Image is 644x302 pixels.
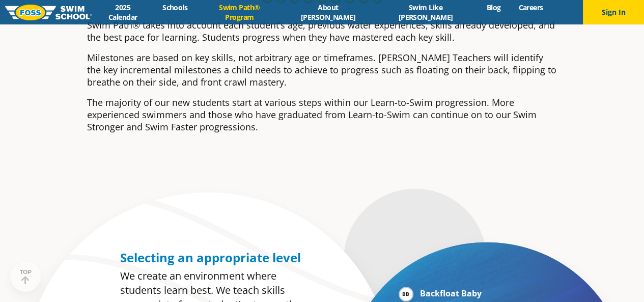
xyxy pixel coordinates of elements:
a: 2025 Calendar [92,3,154,22]
a: Swim Path® Program [197,3,283,22]
a: Swim Like [PERSON_NAME] [374,3,478,22]
a: Schools [154,3,197,12]
span: Selecting an appropriate level [120,249,301,266]
img: FOSS Swim School Logo [5,5,92,20]
p: The majority of our new students start at various steps within our Learn-to-Swim progression. Mor... [87,96,557,133]
div: TOP [20,269,32,285]
a: About [PERSON_NAME] [283,3,374,22]
p: Milestones are based on key skills, not arbitrary age or timeframes. [PERSON_NAME] Teachers will ... [87,51,557,88]
p: Swim Path® takes into account each student’s age, previous water experiences, skills already deve... [87,19,557,43]
a: Blog [478,3,510,12]
a: Careers [510,3,552,12]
